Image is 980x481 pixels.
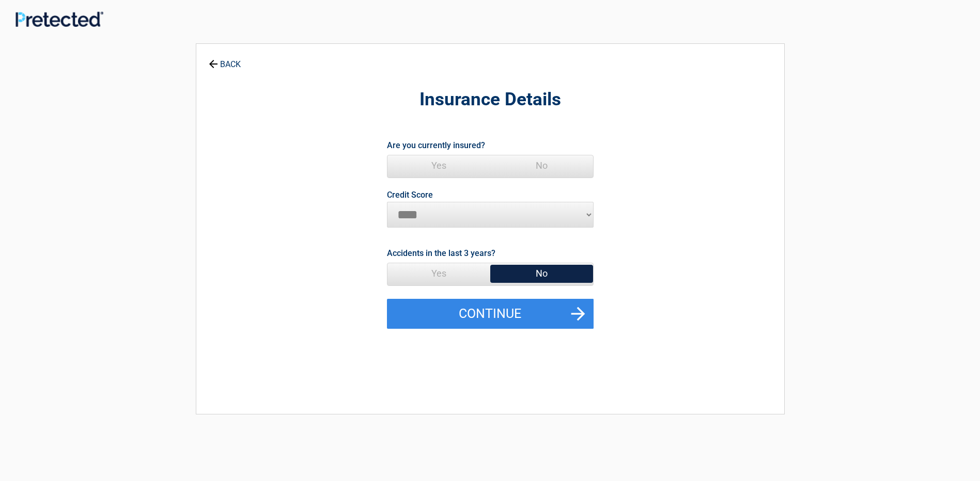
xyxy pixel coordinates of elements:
button: Continue [387,299,594,329]
label: Accidents in the last 3 years? [387,246,495,260]
span: No [490,263,593,284]
span: Yes [387,155,490,176]
a: BACK [207,51,243,69]
label: Are you currently insured? [387,138,485,152]
span: No [490,155,593,176]
label: Credit Score [387,191,433,199]
span: Yes [387,263,490,284]
img: Main Logo [15,11,103,27]
h2: Insurance Details [253,88,727,112]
